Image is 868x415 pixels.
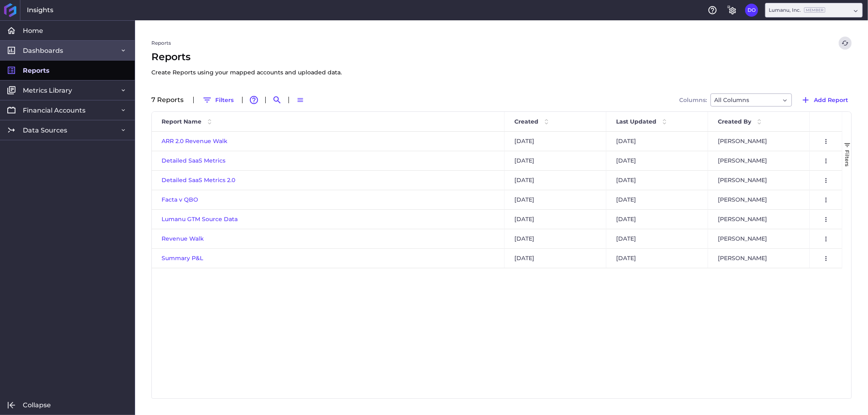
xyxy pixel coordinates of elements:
div: Press SPACE to select this row. [152,132,842,151]
div: [PERSON_NAME] [708,171,810,190]
button: User Menu [820,174,833,187]
span: Add Report [814,96,848,104]
button: Add Report [797,93,852,106]
button: Filters [199,93,237,106]
span: Created By [718,118,751,125]
div: [DATE] [505,229,606,248]
div: Lumanu, Inc. [769,7,825,14]
span: Data Sources [23,126,67,135]
div: [DATE] [606,190,708,209]
span: Financial Accounts [23,106,85,115]
div: Press SPACE to select this row. [152,171,842,190]
div: 7 Report s [151,97,188,103]
div: [PERSON_NAME] [708,210,810,229]
div: [PERSON_NAME] [708,151,810,170]
span: Reports [151,50,342,77]
span: All Columns [714,95,749,105]
span: Reports [23,66,50,75]
div: Press SPACE to select this row. [152,151,842,171]
div: Dropdown select [765,3,863,17]
span: Metrics Library [23,86,72,95]
span: Filters [844,150,851,167]
a: Detailed SaaS Metrics [162,157,225,164]
div: [DATE] [505,249,606,268]
a: Facta v QBO [162,196,198,203]
span: Dashboards [23,46,63,55]
a: Reports [151,39,171,47]
div: Press SPACE to select this row. [152,210,842,229]
div: [PERSON_NAME] [708,132,810,151]
div: [PERSON_NAME] [708,229,810,248]
div: Press SPACE to select this row. [152,249,842,268]
div: Dropdown select [711,93,792,106]
ins: Member [804,7,825,13]
div: [PERSON_NAME] [708,190,810,209]
div: [DATE] [505,190,606,209]
div: [DATE] [606,249,708,268]
button: General Settings [726,4,739,17]
span: Collapse [23,401,51,409]
a: Detailed SaaS Metrics 2.0 [162,176,235,184]
button: User Menu [820,252,833,265]
button: User Menu [820,193,833,206]
div: [DATE] [606,132,708,151]
div: Press SPACE to select this row. [152,229,842,249]
span: Home [23,26,43,35]
a: ARR 2.0 Revenue Walk [162,137,227,145]
span: Last Updated [616,118,656,125]
a: Summary P&L [162,254,203,262]
span: Created [514,118,538,125]
div: [DATE] [606,151,708,170]
div: [PERSON_NAME] [708,249,810,268]
span: Columns: [679,97,707,103]
button: User Menu [820,135,833,148]
span: Report Name [162,118,201,125]
div: [DATE] [606,171,708,190]
div: [DATE] [505,151,606,170]
button: Help [706,4,719,17]
button: Refresh [839,37,852,50]
a: Revenue Walk [162,235,204,242]
button: User Menu [745,4,758,17]
a: Lumanu GTM Source Data [162,215,238,223]
button: User Menu [820,213,833,226]
button: User Menu [820,154,833,167]
div: [DATE] [505,171,606,190]
div: [DATE] [606,210,708,229]
div: [DATE] [606,229,708,248]
button: Search by [271,93,284,106]
div: [DATE] [505,210,606,229]
p: Create Reports using your mapped accounts and uploaded data. [151,67,342,77]
button: User Menu [820,232,833,246]
div: Press SPACE to select this row. [152,190,842,210]
div: [DATE] [505,132,606,151]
